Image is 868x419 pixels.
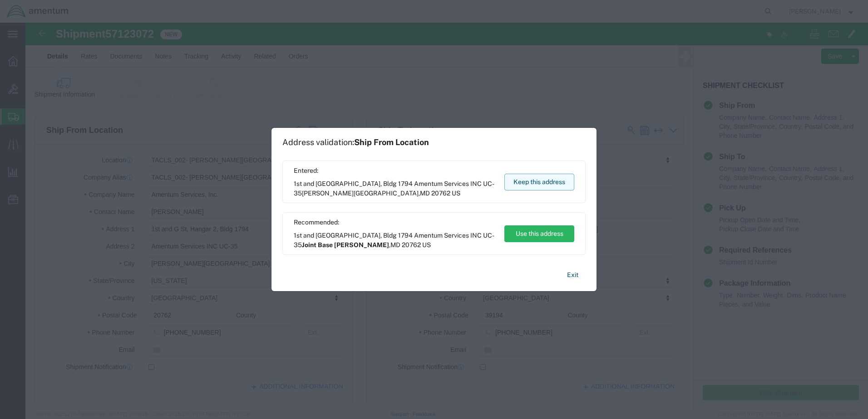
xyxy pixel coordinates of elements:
[422,241,431,248] span: US
[560,267,586,283] button: Exit
[402,241,421,248] span: 20762
[420,190,430,197] span: MD
[504,174,574,190] button: Keep this address
[294,218,496,227] span: Recommended:
[354,137,429,147] span: Ship From Location
[504,225,574,242] button: Use this address
[452,190,460,197] span: US
[390,241,400,248] span: MD
[294,166,496,175] span: Entered:
[294,231,496,250] span: 1st and [GEOGRAPHIC_DATA], Bldg 1794 Amentum Services INC UC-35 ,
[302,190,419,197] span: [PERSON_NAME][GEOGRAPHIC_DATA]
[294,179,496,198] span: 1st and [GEOGRAPHIC_DATA], Bldg 1794 Amentum Services INC UC-35 ,
[302,241,389,248] span: Joint Base [PERSON_NAME]
[282,137,429,147] h1: Address validation:
[431,190,450,197] span: 20762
